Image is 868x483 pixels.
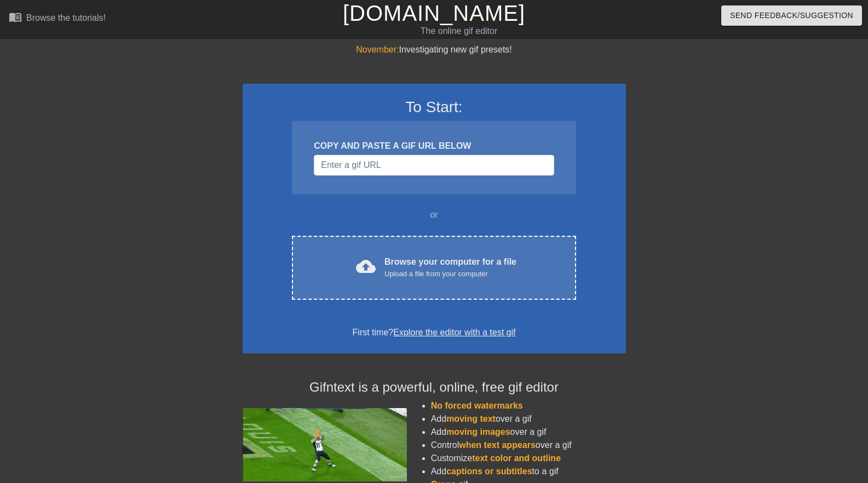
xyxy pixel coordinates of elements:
[431,401,523,410] span: No forced watermarks
[446,467,532,476] span: captions or subtitles
[314,139,554,153] div: COPY AND PASTE A GIF URL BELOW
[384,269,516,280] div: Upload a file from your computer
[257,98,612,117] h3: To Start:
[243,408,407,481] img: football_small.gif
[356,45,399,54] span: November:
[431,412,626,426] li: Add over a gif
[356,257,376,276] span: cloud_upload
[730,9,853,22] span: Send Feedback/Suggestion
[271,208,597,222] div: or
[431,452,626,465] li: Customize
[431,465,626,478] li: Add to a gif
[314,155,554,176] input: Username
[9,10,22,24] span: menu_book
[721,5,862,26] button: Send Feedback/Suggestion
[431,439,626,452] li: Control over a gif
[243,43,626,56] div: Investigating new gif presets!
[295,25,623,38] div: The online gif editor
[384,255,516,280] div: Browse your computer for a file
[26,13,106,22] div: Browse the tutorials!
[393,328,515,337] a: Explore the editor with a test gif
[257,326,612,339] div: First time?
[343,1,525,25] a: [DOMAIN_NAME]
[431,426,626,439] li: Add over a gif
[243,380,626,395] h4: Gifntext is a powerful, online, free gif editor
[459,440,536,450] span: when text appears
[9,10,106,27] a: Browse the tutorials!
[446,414,496,423] span: moving text
[472,453,561,463] span: text color and outline
[446,427,510,437] span: moving images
